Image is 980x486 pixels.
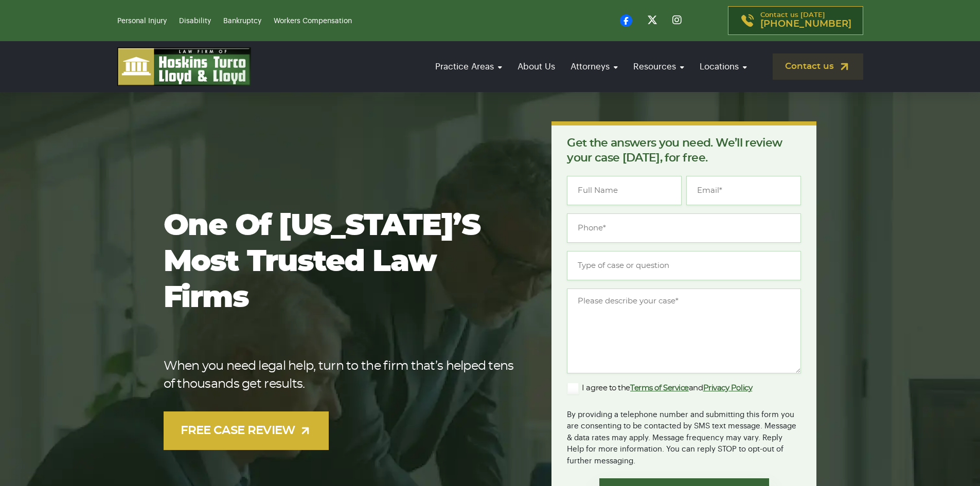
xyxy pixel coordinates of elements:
input: Phone* [567,213,801,243]
a: About Us [512,52,560,81]
a: Practice Areas [430,52,507,81]
label: I agree to the and [567,382,752,394]
h1: One of [US_STATE]’s most trusted law firms [164,208,519,316]
input: Email* [686,176,801,205]
input: Full Name [567,176,682,205]
a: Privacy Policy [703,384,753,392]
img: logo [117,47,251,86]
span: [PHONE_NUMBER] [760,19,851,29]
a: FREE CASE REVIEW [164,411,329,450]
input: Type of case or question [567,251,801,280]
a: Contact us [DATE][PHONE_NUMBER] [728,6,863,35]
a: Locations [694,52,752,81]
a: Bankruptcy [223,17,261,25]
a: Personal Injury [117,17,167,25]
p: When you need legal help, turn to the firm that’s helped tens of thousands get results. [164,357,519,393]
a: Disability [179,17,211,25]
p: Contact us [DATE] [760,12,851,29]
a: Attorneys [565,52,623,81]
a: Terms of Service [630,384,689,392]
a: Workers Compensation [274,17,352,25]
p: Get the answers you need. We’ll review your case [DATE], for free. [567,136,801,166]
img: arrow-up-right-light.svg [299,424,312,437]
div: By providing a telephone number and submitting this form you are consenting to be contacted by SM... [567,403,801,467]
a: Contact us [773,53,863,80]
a: Resources [628,52,689,81]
